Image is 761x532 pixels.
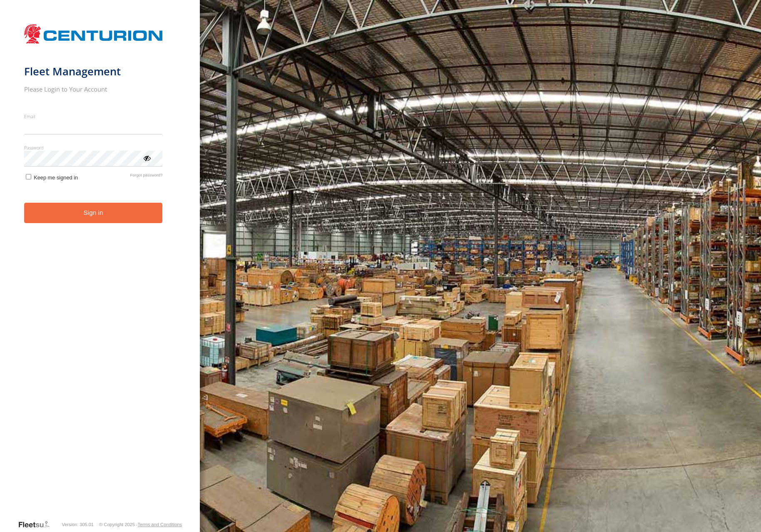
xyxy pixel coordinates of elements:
img: Centurion Transport [24,23,163,45]
label: Password [24,144,163,151]
label: Email [24,113,163,119]
h2: Please Login to Your Account [24,85,163,93]
a: Forgot password? [130,173,163,181]
div: Version: 305.01 [62,522,94,527]
a: Visit our Website [18,520,56,529]
div: © Copyright 2025 - [99,522,182,527]
a: Terms and Conditions [138,522,182,527]
form: main [24,20,176,520]
span: Keep me signed in [34,174,78,181]
button: Sign in [24,203,163,223]
h1: Fleet Management [24,65,163,78]
input: Keep me signed in [26,174,31,179]
div: ViewPassword [142,154,151,162]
